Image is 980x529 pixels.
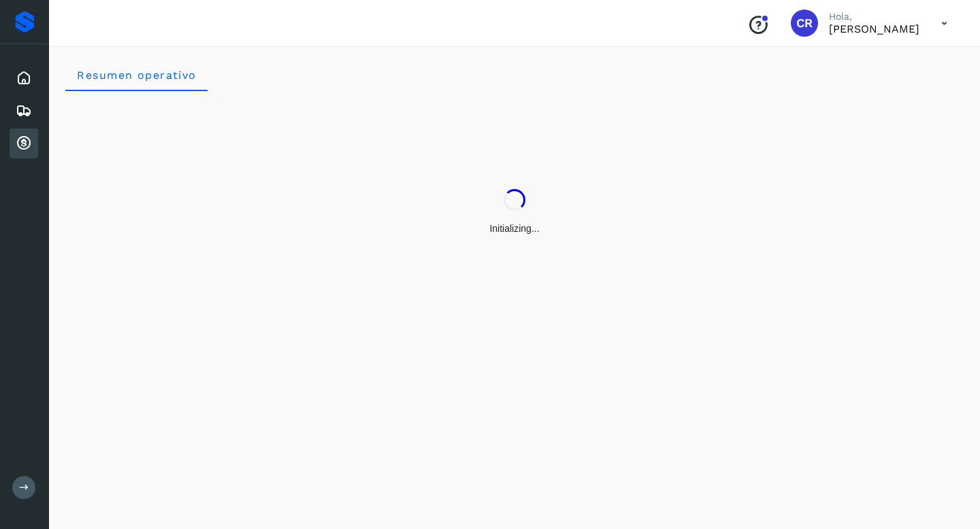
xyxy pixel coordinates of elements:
[10,96,38,126] div: Embarques
[10,129,38,158] div: Cuentas por cobrar
[76,69,197,82] span: Resumen operativo
[829,22,919,35] p: CARLOS RODOLFO BELLI PEDRAZA
[10,63,38,93] div: Inicio
[829,11,919,22] p: Hola,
